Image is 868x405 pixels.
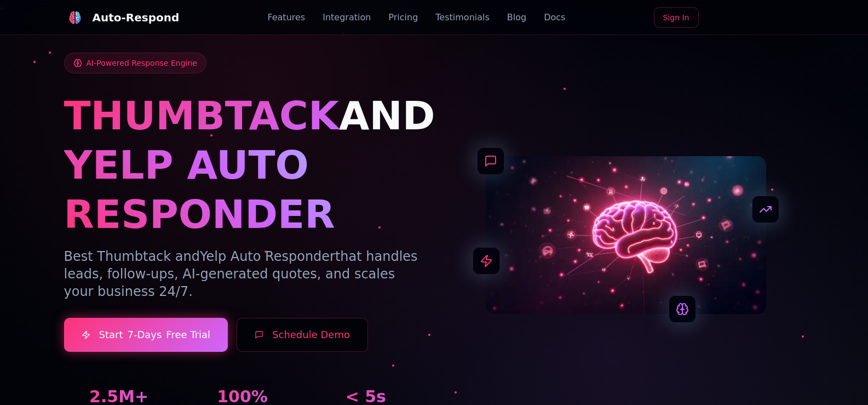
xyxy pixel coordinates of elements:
[64,7,180,28] a: Auto-Respond
[544,11,565,24] a: Docs
[237,318,368,352] button: Schedule Demo
[702,6,810,30] iframe: Sign in with Google Button
[127,327,162,343] span: 7-Days
[64,248,421,300] p: Best Thumbtack and that handles leads, follow-ups, AI-generated quotes, and scales your business ...
[200,249,335,264] span: Yelp Auto Responder
[64,93,339,139] span: THUMBTACK
[323,11,371,24] a: Integration
[64,140,421,239] h1: YELP AUTO RESPONDER
[388,11,418,24] a: Pricing
[267,11,305,24] a: Features
[486,156,766,314] img: AI Neural Network Brain
[68,11,81,24] img: logo.svg
[93,10,180,25] div: Auto-Respond
[654,7,699,28] a: Sign In
[339,93,435,139] span: AND
[435,11,490,24] a: Testimonials
[64,318,228,352] a: Start7-DaysFree Trial
[87,58,197,69] span: AI-Powered Response Engine
[507,11,526,24] a: Blog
